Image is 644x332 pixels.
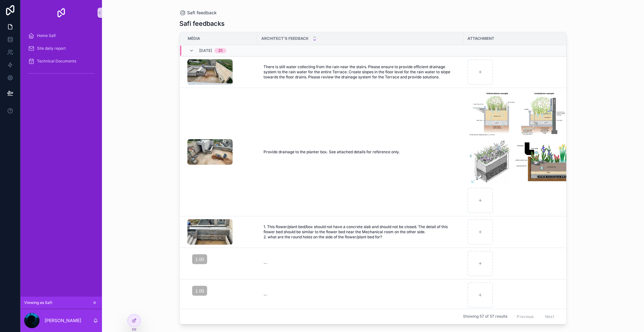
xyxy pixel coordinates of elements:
span: Provide drainage to the planter box. See attached details for reference only. [264,149,400,155]
span: 1. This flower/plant bed/box should not have a concrete slab and should not be closed. The detail... [264,224,457,240]
p: [PERSON_NAME] [45,317,81,324]
span: [DATE] [199,48,212,53]
div: scrollable content [20,25,102,87]
span: There is still water collecting from the rain near the stairs. Please ensure to provide efficient... [264,64,457,80]
img: Rain-garden-in-a-box.png [513,139,587,185]
div: -- [264,261,267,266]
span: Technical Documents [37,59,76,64]
img: App logo [56,8,66,18]
a: Site daily report [24,43,98,54]
a: Technical Documents [24,55,98,67]
a: 1. This flower/plant bed/box should not have a concrete slab and should not be closed. The detail... [261,222,459,242]
div: -- [264,292,267,298]
span: Viewing as Safi [24,300,52,305]
a: Home Safi [24,30,98,41]
span: Showing 57 of 57 results [463,314,507,319]
h1: Safi feedbacks [179,19,225,28]
span: Safi feedback [187,10,217,16]
a: -- [261,258,459,269]
a: -- [261,290,459,300]
span: Média [188,36,200,41]
a: example-planters-01_0.pngbuild-your-own-5.jpgRain-garden-in-a-box.png [467,90,610,213]
span: Site daily report [37,46,66,51]
a: There is still water collecting from the rain near the stairs. Please ensure to provide efficient... [261,62,459,82]
span: Architect's Feedback [261,36,309,41]
a: Safi feedback [179,10,217,16]
span: Home Safi [37,33,56,38]
img: example-planters-01_0.png [467,91,572,137]
div: 31 [218,48,222,53]
img: build-your-own-5.jpg [467,139,510,185]
a: Provide drainage to the planter box. See attached details for reference only. [261,147,459,157]
span: Attachment [467,36,494,41]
